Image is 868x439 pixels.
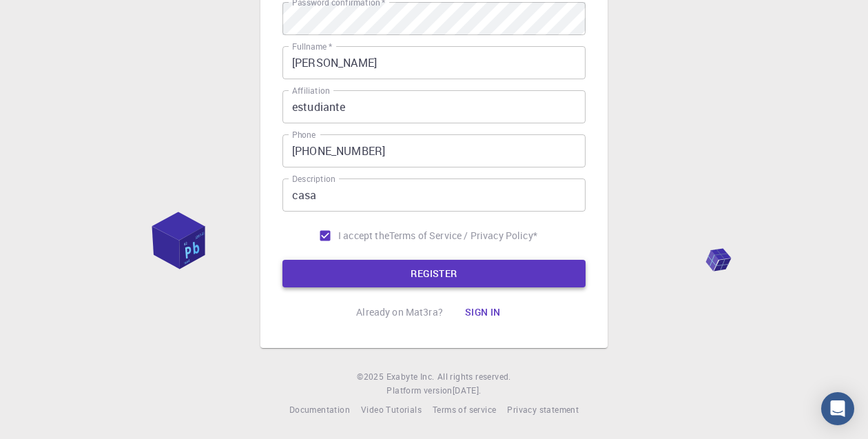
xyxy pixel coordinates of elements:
[507,404,579,415] span: Privacy statement
[507,403,579,417] a: Privacy statement
[338,229,389,243] span: I accept the
[386,384,452,398] span: Platform version
[361,404,422,415] span: Video Tutorials
[821,392,854,425] div: Open Intercom Messenger
[437,370,511,384] span: All rights reserved.
[356,305,443,319] p: Already on Mat3ra?
[386,371,435,382] span: Exabyte Inc.
[292,129,316,141] label: Phone
[282,260,586,287] button: REGISTER
[433,404,496,415] span: Terms of service
[453,385,482,396] span: [DATE] .
[289,404,350,415] span: Documentation
[389,229,537,243] a: Terms of Service / Privacy Policy*
[453,384,482,398] a: [DATE].
[292,85,329,96] label: Affiliation
[386,370,435,384] a: Exabyte Inc.
[357,370,386,384] span: © 2025
[433,403,496,417] a: Terms of service
[389,229,537,243] p: Terms of Service / Privacy Policy *
[292,173,335,185] label: Description
[361,403,422,417] a: Video Tutorials
[289,403,350,417] a: Documentation
[292,41,332,52] label: Fullname
[454,298,512,326] button: Sign in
